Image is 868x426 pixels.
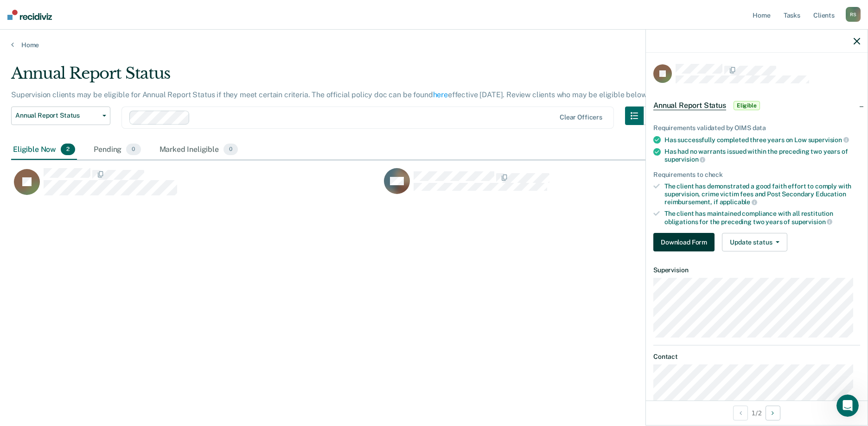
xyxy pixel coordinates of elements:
a: Home [11,41,857,49]
span: supervision [808,136,849,144]
div: 1 / 2 [646,401,868,425]
dt: Contact [653,353,860,361]
button: Download Form [653,233,715,251]
span: supervision [664,156,705,163]
dt: Supervision [653,266,860,274]
span: 0 [223,144,238,156]
a: Navigate to form link [653,233,718,251]
div: Eligible Now [11,140,77,160]
a: here [433,90,448,99]
div: The client has demonstrated a good faith effort to comply with supervision, crime victim fees and... [664,182,860,206]
div: CaseloadOpportunityCell-04310256 [11,168,381,205]
div: Clear officers [560,113,602,121]
span: applicable [720,198,757,206]
div: R S [846,7,861,22]
div: The client has maintained compliance with all restitution obligations for the preceding two years of [664,210,860,226]
iframe: Intercom live chat [836,395,859,417]
div: Annual Report StatusEligible [646,91,868,120]
span: supervision [791,218,832,226]
div: Annual Report Status [11,64,662,90]
div: Has successfully completed three years on Low [664,136,860,144]
div: Has had no warrants issued within the preceding two years of [664,148,860,163]
button: Next Opportunity [766,406,780,420]
div: Requirements validated by OIMS data [653,124,860,132]
div: Pending [92,140,142,160]
img: Recidiviz [7,10,52,20]
div: Marked Ineligible [158,140,240,160]
button: Update status [722,233,787,251]
span: 0 [126,144,140,156]
span: Annual Report Status [15,112,99,119]
span: Eligible [734,101,760,110]
button: Previous Opportunity [733,406,748,420]
span: Annual Report Status [653,101,726,110]
span: 2 [61,144,75,156]
p: Supervision clients may be eligible for Annual Report Status if they meet certain criteria. The o... [11,90,648,99]
div: Requirements to check [653,171,860,179]
div: CaseloadOpportunityCell-05782440 [381,168,751,205]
